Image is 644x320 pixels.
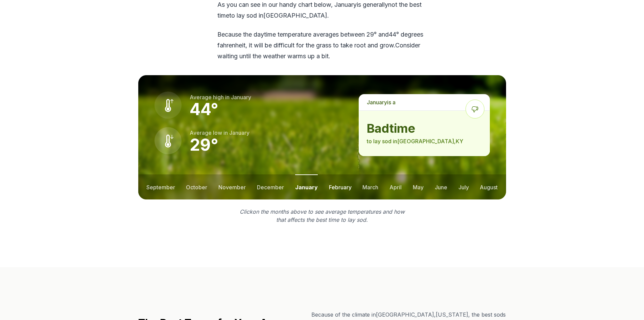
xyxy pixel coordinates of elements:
[186,174,207,199] button: october
[190,93,251,101] p: Average high in
[480,174,498,199] button: august
[367,122,481,135] strong: bad time
[367,99,387,106] span: january
[231,94,251,101] span: january
[435,174,447,199] button: june
[257,174,284,199] button: december
[218,174,246,199] button: november
[367,137,481,145] p: to lay sod in [GEOGRAPHIC_DATA] , KY
[362,174,378,199] button: march
[236,208,409,224] p: Click on the months above to see average temperatures and how that affects the best time to lay sod.
[295,174,318,199] button: january
[389,174,402,199] button: april
[329,174,352,199] button: february
[229,129,249,136] span: january
[217,29,427,62] p: Because the daytime temperature averages between 29 ° and 44 ° degrees fahrenheit, it will be dif...
[458,174,469,199] button: july
[146,174,175,199] button: september
[190,135,218,155] strong: 29 °
[334,1,357,8] span: january
[190,99,218,119] strong: 44 °
[413,174,424,199] button: may
[359,94,490,110] p: is a
[190,129,249,137] p: Average low in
